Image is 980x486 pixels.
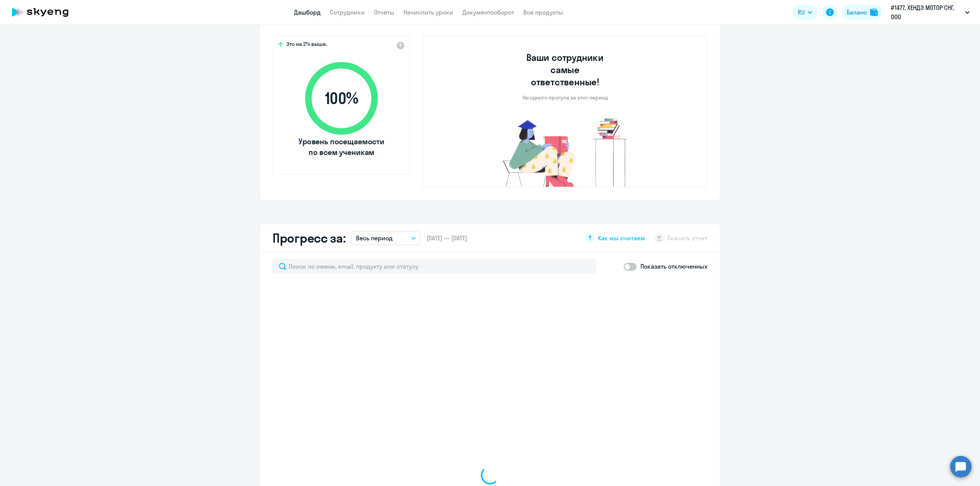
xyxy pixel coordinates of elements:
[426,234,467,242] span: [DATE] — [DATE]
[523,8,563,16] a: Все продукты
[640,262,707,271] p: Показать отключенных
[297,136,385,158] span: Уровень посещаемости по всем ученикам
[887,3,973,21] button: #1477, ХЕНДЭ МОТОР СНГ, ООО
[356,233,393,243] p: Весь период
[273,259,596,274] input: Поиск по имени, email, продукту или статусу
[870,8,878,16] img: balance
[842,5,882,20] button: Балансbalance
[462,8,514,16] a: Документооборот
[330,8,365,16] a: Сотрудники
[351,231,420,245] button: Весь период
[374,8,394,16] a: Отчеты
[792,5,818,20] button: RU
[488,116,642,187] img: no-truants
[286,41,327,50] span: Это на 2% выше,
[891,3,962,21] p: #1477, ХЕНДЭ МОТОР СНГ, ООО
[273,230,345,246] h2: Прогресс за:
[294,8,321,16] a: Дашборд
[847,8,867,17] div: Баланс
[523,94,608,101] p: Ни одного прогула за этот период
[297,89,385,108] span: 100 %
[403,8,453,16] a: Начислить уроки
[598,234,645,242] span: Как мы считаем
[516,51,614,88] h3: Ваши сотрудники самые ответственные!
[798,8,805,17] span: RU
